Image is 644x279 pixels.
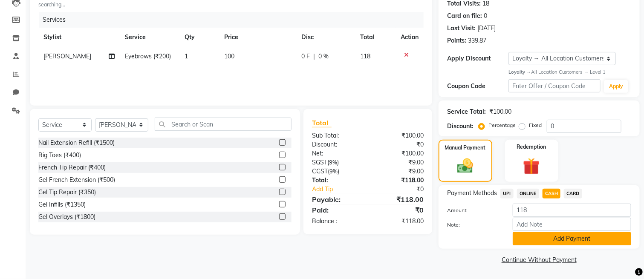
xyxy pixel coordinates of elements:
span: CASH [543,189,561,198]
label: Note: [441,221,506,229]
div: Paid: [306,205,368,215]
th: Qty [179,28,219,47]
span: | [313,52,315,61]
label: Redemption [517,143,546,151]
th: Total [355,28,396,47]
div: Nail Extension Refill (₹1500) [38,138,115,147]
div: ₹100.00 [368,131,430,140]
span: [PERSON_NAME] [43,52,91,60]
div: Gel Overlays (₹1800) [38,213,95,221]
th: Service [120,28,179,47]
div: Coupon Code [447,82,508,91]
button: Add Payment [513,232,631,245]
span: 9% [329,168,338,175]
div: Apply Discount [447,54,508,63]
div: Services [39,12,430,28]
div: Big Toes (₹400) [38,151,81,160]
span: CARD [564,189,582,198]
span: 0 % [318,52,329,61]
th: Disc [296,28,355,47]
div: ( ) [306,158,368,167]
span: Total [312,118,332,127]
div: Discount: [306,140,368,149]
span: Payment Methods [447,189,497,198]
th: Stylist [38,28,120,47]
span: 9% [329,159,337,166]
div: Last Visit: [447,24,476,33]
div: Sub Total: [306,131,368,140]
th: Price [219,28,296,47]
label: Percentage [488,121,516,129]
div: ₹0 [368,205,430,215]
span: 0 F [301,52,310,61]
div: Total: [306,176,368,185]
div: Gel French Extension (₹500) [38,175,115,184]
th: Action [396,28,424,47]
input: Enter Offer / Coupon Code [508,79,601,92]
div: ( ) [306,167,368,176]
label: Amount: [441,207,506,214]
span: CGST [312,167,328,175]
input: Amount [513,204,631,217]
div: Gel Tip Repair (₹350) [38,188,96,197]
input: Search or Scan [155,118,292,131]
div: Points: [447,36,466,45]
button: Apply [604,80,628,93]
div: Discount: [447,122,474,131]
div: ₹100.00 [368,149,430,158]
span: UPI [500,189,514,198]
span: 1 [185,52,188,60]
div: [DATE] [477,24,496,33]
label: Manual Payment [445,144,486,152]
div: ₹118.00 [368,194,430,204]
div: 0 [484,12,487,20]
div: Payable: [306,194,368,204]
span: Eyebrows (₹200) [125,52,171,60]
span: 118 [361,52,371,60]
div: ₹9.00 [368,167,430,176]
input: Add Note [513,218,631,231]
div: ₹0 [368,140,430,149]
strong: Loyalty → [508,69,531,75]
div: French Tip Repair (₹400) [38,163,106,172]
div: Net: [306,149,368,158]
div: ₹118.00 [368,217,430,226]
div: ₹0 [378,185,430,194]
div: Gel Infills (₹1350) [38,200,86,209]
img: _cash.svg [452,157,478,175]
span: SGST [312,158,327,166]
div: Balance : [306,217,368,226]
img: _gift.svg [518,156,545,177]
a: Continue Without Payment [440,256,638,265]
div: ₹100.00 [489,107,511,116]
div: ₹9.00 [368,158,430,167]
a: Add Tip [306,185,378,194]
span: ONLINE [517,189,539,198]
div: Service Total: [447,107,486,116]
label: Fixed [529,121,542,129]
div: ₹118.00 [368,176,430,185]
div: 339.87 [468,36,486,45]
span: 100 [224,52,234,60]
div: Card on file: [447,12,482,20]
div: All Location Customers → Level 1 [508,69,631,76]
small: searching... [38,1,191,9]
